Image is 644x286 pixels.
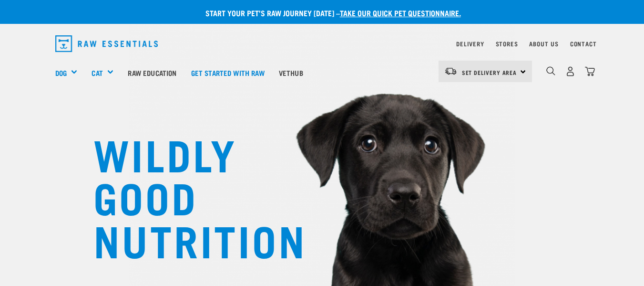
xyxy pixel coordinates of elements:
nav: dropdown navigation [48,32,597,56]
a: Get started with Raw [184,53,272,92]
img: Raw Essentials Logo [55,35,158,52]
a: About Us [529,42,558,45]
a: Dog [55,67,67,78]
a: Delivery [456,42,484,45]
h1: WILDLY GOOD NUTRITION [93,131,284,260]
a: Vethub [272,53,310,92]
img: van-moving.png [444,67,457,75]
a: take our quick pet questionnaire. [340,11,461,15]
img: home-icon@2x.png [585,66,595,76]
img: home-icon-1@2x.png [546,66,555,75]
a: Stores [496,42,518,45]
a: Cat [92,67,102,78]
span: Set Delivery Area [462,71,517,74]
a: Raw Education [121,53,184,92]
img: user.png [565,66,575,76]
a: Contact [570,42,597,45]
